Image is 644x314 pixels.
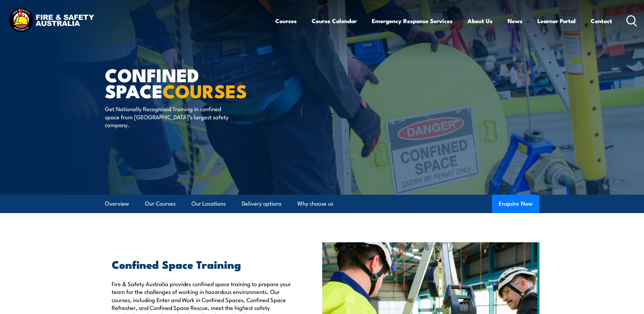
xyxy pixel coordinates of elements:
a: Our Courses [145,195,176,213]
strong: COURSES [163,76,247,104]
a: Courses [275,12,297,30]
a: Contact [591,12,612,30]
h2: Confined Space Training [112,259,291,269]
a: Why choose us [297,195,333,213]
p: Get Nationally Recognised Training in confined space from [GEOGRAPHIC_DATA]’s largest safety comp... [105,105,229,128]
a: Emergency Response Services [372,12,453,30]
a: Our Locations [191,195,226,213]
a: Delivery options [242,195,281,213]
a: About Us [467,12,493,30]
a: Course Calendar [312,12,357,30]
a: News [508,12,522,30]
h1: Confined Space [105,67,273,98]
button: Enquire Now [492,195,539,213]
a: Learner Portal [537,12,576,30]
a: Overview [105,195,129,213]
